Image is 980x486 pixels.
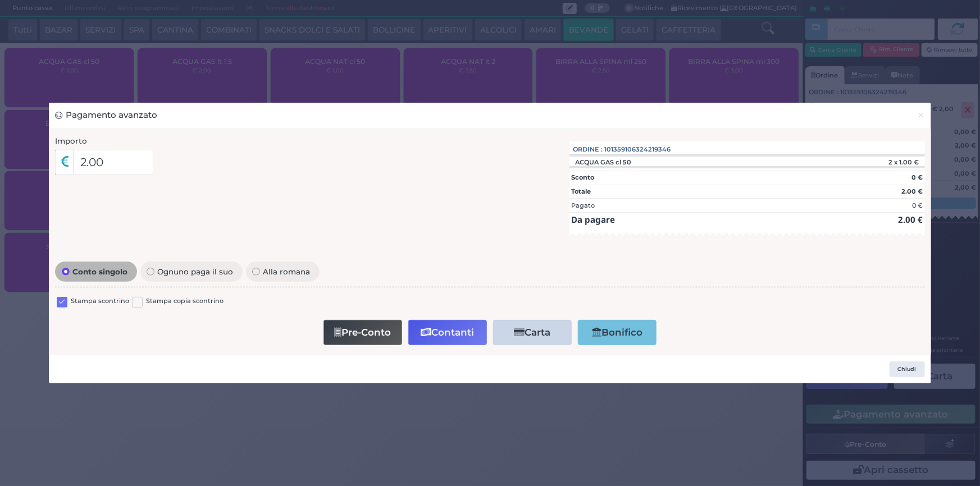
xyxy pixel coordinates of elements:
[408,320,487,345] button: Contanti
[260,268,313,276] span: Alla romana
[55,135,87,146] label: Importo
[71,296,129,307] label: Stampa scontrino
[74,150,154,175] input: Es. 30.99
[571,201,595,210] div: Pagato
[571,187,591,195] strong: Totale
[911,173,923,181] strong: 0 €
[323,320,402,345] button: Pre-Conto
[918,109,925,121] span: ×
[605,145,671,154] span: 101359106324219346
[573,145,603,154] span: Ordine :
[569,158,637,166] div: ACQUA GAS cl 50
[70,268,131,276] span: Conto singolo
[146,296,224,307] label: Stampa copia scontrino
[898,214,923,225] strong: 2.00 €
[890,361,925,377] button: Chiudi
[901,187,923,195] strong: 2.00 €
[571,173,594,181] strong: Sconto
[912,201,923,210] div: 0 €
[578,320,657,345] button: Bonifico
[493,320,572,345] button: Carta
[836,158,924,166] div: 2 x 1.00 €
[571,214,615,225] strong: Da pagare
[154,268,236,276] span: Ognuno paga il suo
[55,109,157,122] h3: Pagamento avanzato
[911,103,931,128] button: Chiudi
